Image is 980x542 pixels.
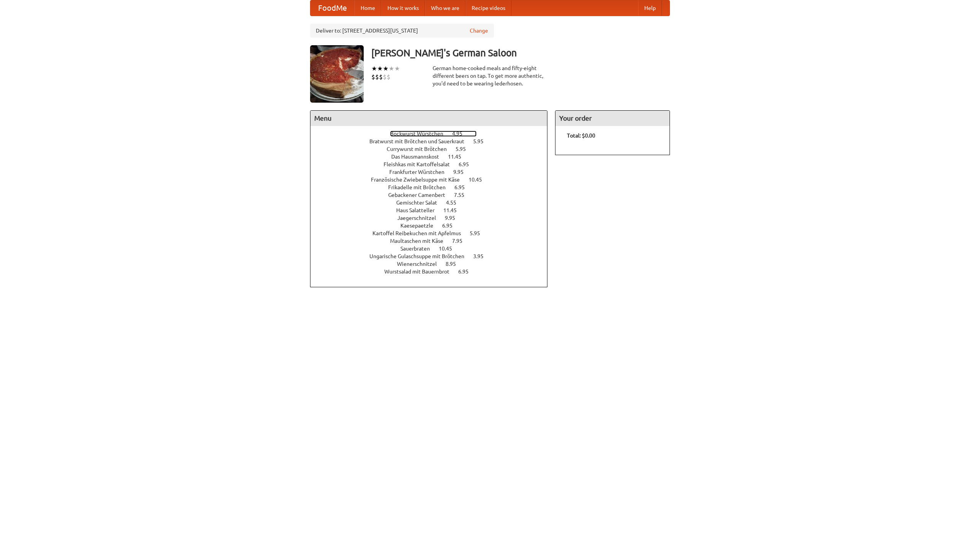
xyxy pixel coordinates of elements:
[396,207,471,213] a: Haus Salatteller 11.45
[387,146,454,152] span: Currywurst mit Brötchen
[372,230,469,236] span: Kartoffel Reibekuchen mit Apfelmus
[390,131,451,137] span: Bockwurst Würstchen
[400,246,438,252] span: Sauerbraten
[371,45,670,61] h3: [PERSON_NAME]'s German Saloon
[452,238,470,244] span: 7.95
[454,192,472,198] span: 7.55
[396,207,442,213] span: Haus Salatteller
[384,269,457,275] span: Wurstsalad mit Bauernbrot
[396,200,470,206] a: Gemischter Salat 4.55
[371,64,377,73] li: ★
[454,184,472,190] span: 6.95
[470,27,488,34] a: Change
[383,73,387,81] li: $
[310,0,354,16] a: FoodMe
[638,0,662,16] a: Help
[310,45,364,103] img: angular.jpg
[396,200,445,206] span: Gemischter Salat
[389,64,394,73] li: ★
[470,230,488,236] span: 5.95
[391,154,447,160] span: Das Hausmannskost
[372,230,494,236] a: Kartoffel Reibekuchen mit Apfelmus 5.95
[369,253,498,259] a: Ungarische Gulaschsuppe mit Brötchen 3.95
[388,192,453,198] span: Gebackener Camenbert
[458,269,476,275] span: 6.95
[379,73,383,81] li: $
[384,161,483,167] a: Fleishkas mit Kartoffelsalat 6.95
[390,238,451,244] span: Maultaschen mit Käse
[371,177,496,183] a: Französische Zwiebelsuppe mit Käse 10.45
[388,184,479,190] a: Frikadelle mit Brötchen 6.95
[388,184,453,190] span: Frikadelle mit Brötchen
[390,238,477,244] a: Maultaschen mit Käse 7.95
[555,111,670,126] h4: Your order
[369,253,472,259] span: Ungarische Gulaschsuppe mit Brötchen
[446,261,464,267] span: 8.95
[465,0,511,16] a: Recipe videos
[400,246,466,252] a: Sauerbraten 10.45
[397,261,444,267] span: Wienerschnitzel
[387,146,480,152] a: Currywurst mit Brötchen 5.95
[452,131,470,137] span: 4.95
[384,161,457,167] span: Fleishkas mit Kartoffelsalat
[389,169,478,175] a: Frankfurter Würstchen 9.95
[371,73,375,81] li: $
[400,223,467,229] a: Kaesepaetzle 6.95
[375,73,379,81] li: $
[397,215,444,221] span: Jaegerschnitzel
[439,246,460,252] span: 10.45
[400,223,441,229] span: Kaesepaetzle
[456,146,474,152] span: 5.95
[354,0,381,16] a: Home
[388,192,479,198] a: Gebackener Camenbert 7.55
[442,223,460,229] span: 6.95
[397,215,469,221] a: Jaegerschnitzel 9.95
[425,0,465,16] a: Who we are
[389,169,452,175] span: Frankfurter Würstchen
[371,177,467,183] span: Französische Zwiebelsuppe mit Käse
[394,64,400,73] li: ★
[448,154,469,160] span: 11.45
[387,73,390,81] li: $
[383,64,389,73] li: ★
[453,169,471,175] span: 9.95
[369,138,472,144] span: Bratwurst mit Brötchen und Sauerkraut
[310,111,547,126] h4: Menu
[459,161,477,167] span: 6.95
[369,138,498,144] a: Bratwurst mit Brötchen und Sauerkraut 5.95
[391,154,475,160] a: Das Hausmannskost 11.45
[469,177,490,183] span: 10.45
[446,200,464,206] span: 4.55
[377,64,383,73] li: ★
[443,207,464,213] span: 11.45
[473,253,491,259] span: 3.95
[310,24,494,38] div: Deliver to: [STREET_ADDRESS][US_STATE]
[390,131,477,137] a: Bockwurst Würstchen 4.95
[397,261,470,267] a: Wienerschnitzel 8.95
[433,64,547,87] div: German home-cooked meals and fifty-eight different beers on tap. To get more authentic, you'd nee...
[473,138,491,144] span: 5.95
[381,0,425,16] a: How it works
[384,269,483,275] a: Wurstsalad mit Bauernbrot 6.95
[567,133,595,139] b: Total: $0.00
[445,215,463,221] span: 9.95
